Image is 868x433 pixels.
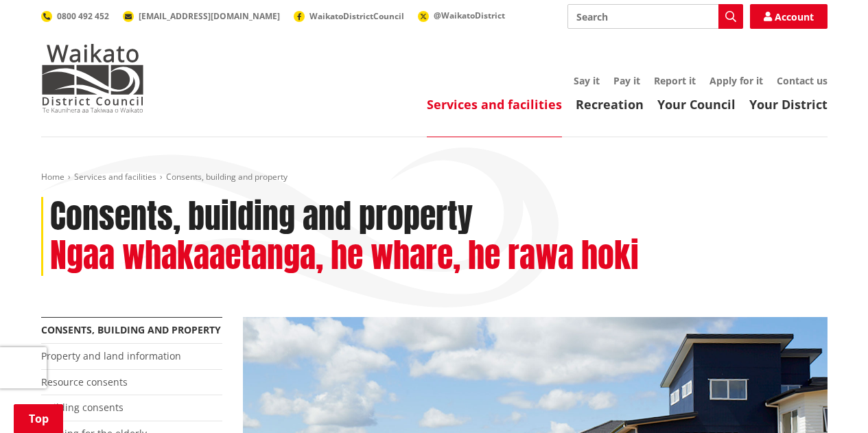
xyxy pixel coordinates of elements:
[41,323,221,336] a: Consents, building and property
[41,349,181,362] a: Property and land information
[574,74,600,87] a: Say it
[294,10,404,22] a: WaikatoDistrictCouncil
[57,10,109,22] span: 0800 492 452
[41,10,109,22] a: 0800 492 452
[41,375,128,388] a: Resource consents
[777,74,828,87] a: Contact us
[41,401,124,414] a: Building consents
[613,74,640,87] a: Pay it
[14,404,63,433] a: Top
[50,236,639,276] h2: Ngaa whakaaetanga, he whare, he rawa hoki
[123,10,280,22] a: [EMAIL_ADDRESS][DOMAIN_NAME]
[166,171,288,183] span: Consents, building and property
[41,172,828,183] nav: breadcrumb
[709,74,763,87] a: Apply for it
[657,96,736,113] a: Your Council
[427,96,562,113] a: Services and facilities
[567,4,743,29] input: Search input
[576,96,644,113] a: Recreation
[418,10,505,21] a: @WaikatoDistrict
[309,10,404,22] span: WaikatoDistrictCouncil
[74,171,156,183] a: Services and facilities
[41,171,64,183] a: Home
[434,10,505,21] span: @WaikatoDistrict
[50,197,473,237] h1: Consents, building and property
[750,4,828,29] a: Account
[654,74,696,87] a: Report it
[41,44,144,113] img: Waikato District Council - Te Kaunihera aa Takiwaa o Waikato
[805,375,854,425] iframe: Messenger Launcher
[139,10,280,22] span: [EMAIL_ADDRESS][DOMAIN_NAME]
[749,96,828,113] a: Your District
